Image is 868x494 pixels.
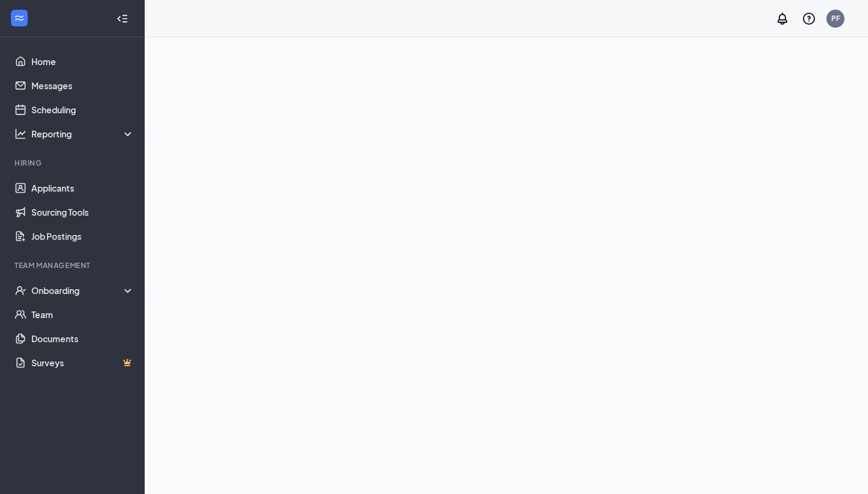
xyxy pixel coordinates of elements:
[14,158,132,168] div: Hiring
[31,176,134,200] a: Applicants
[31,98,134,122] a: Scheduling
[116,13,128,25] svg: Collapse
[14,284,27,296] svg: UserCheck
[31,128,135,140] div: Reporting
[802,11,816,26] svg: QuestionInfo
[31,224,134,248] a: Job Postings
[31,351,134,375] a: SurveysCrown
[775,11,790,26] svg: Notifications
[831,13,840,23] div: PF
[14,128,27,140] svg: Analysis
[31,327,134,351] a: Documents
[31,49,134,73] a: Home
[31,73,134,98] a: Messages
[31,200,134,224] a: Sourcing Tools
[13,12,25,24] svg: WorkstreamLogo
[31,302,134,327] a: Team
[14,260,132,270] div: Team Management
[31,284,135,296] div: Onboarding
